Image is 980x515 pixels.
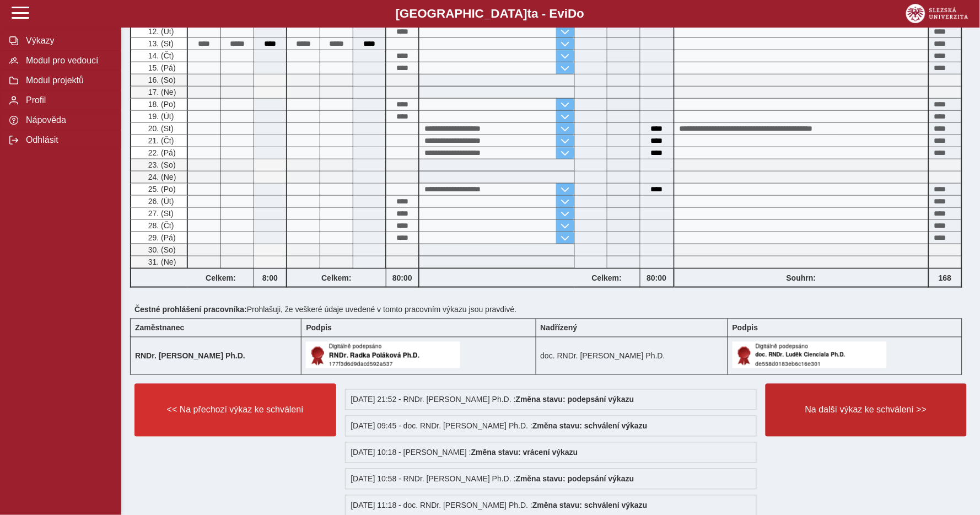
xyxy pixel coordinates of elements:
[254,273,286,282] b: 8:00
[33,7,947,21] b: [GEOGRAPHIC_DATA] a - Evi
[345,442,757,463] div: [DATE] 10:18 - [PERSON_NAME] :
[135,324,184,332] b: Zaměstnanec
[766,384,967,437] button: Na další výkaz ke schválení >>
[574,273,640,282] b: Celkem:
[146,221,174,230] span: 28. (Čt)
[134,305,247,314] b: Čestné prohlášení pracovníka:
[733,324,758,332] b: Podpis
[306,324,332,332] b: Podpis
[146,124,174,133] span: 20. (St)
[146,173,176,181] span: 24. (Ne)
[23,56,112,66] span: Modul pro vedoucí
[23,115,112,125] span: Nápověda
[23,36,112,46] span: Výkazy
[146,112,174,121] span: 19. (Út)
[146,39,174,48] span: 13. (St)
[287,273,386,282] b: Celkem:
[134,384,336,437] button: << Na přechozí výkaz ke schválení
[146,27,174,36] span: 12. (Út)
[146,136,174,145] span: 21. (Čt)
[787,273,816,282] b: Souhrn:
[146,51,174,60] span: 14. (Čt)
[640,273,674,282] b: 80:00
[532,422,648,431] b: Změna stavu: schválení výkazu
[536,337,728,375] td: doc. RNDr. [PERSON_NAME] Ph.D.
[146,100,176,109] span: 18. (Po)
[146,197,174,206] span: 26. (Út)
[775,405,958,415] span: Na další výkaz ke schválení >>
[146,88,176,96] span: 17. (Ne)
[386,273,418,282] b: 80:00
[146,63,176,72] span: 15. (Pá)
[23,95,112,105] span: Profil
[146,245,176,254] span: 30. (So)
[345,469,757,490] div: [DATE] 10:58 - RNDr. [PERSON_NAME] Ph.D. :
[516,475,634,484] b: Změna stavu: podepsání výkazu
[527,7,531,20] span: t
[146,76,176,84] span: 16. (So)
[23,135,112,145] span: Odhlásit
[130,301,971,319] div: Prohlašuji, že veškeré údaje uvedené v tomto pracovním výkazu jsou pravdivé.
[135,352,245,361] b: RNDr. [PERSON_NAME] Ph.D.
[345,416,757,437] div: [DATE] 09:45 - doc. RNDr. [PERSON_NAME] Ph.D. :
[733,342,887,368] img: Digitálně podepsáno uživatelem
[146,233,176,242] span: 29. (Pá)
[306,342,460,368] img: Digitálně podepsáno uživatelem
[188,273,254,282] b: Celkem:
[146,185,176,194] span: 25. (Po)
[568,7,577,20] span: D
[146,257,176,266] span: 31. (Ne)
[541,324,578,332] b: Nadřízený
[146,148,176,157] span: 22. (Pá)
[144,405,327,415] span: << Na přechozí výkaz ke schválení
[516,395,634,404] b: Změna stavu: podepsání výkazu
[532,501,648,510] b: Změna stavu: schválení výkazu
[471,448,578,457] b: Změna stavu: vrácení výkazu
[146,160,176,169] span: 23. (So)
[929,273,961,282] b: 168
[345,389,757,410] div: [DATE] 21:52 - RNDr. [PERSON_NAME] Ph.D. :
[146,209,174,218] span: 27. (St)
[906,4,968,23] img: logo_web_su.png
[23,76,112,85] span: Modul projektů
[577,7,585,20] span: o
